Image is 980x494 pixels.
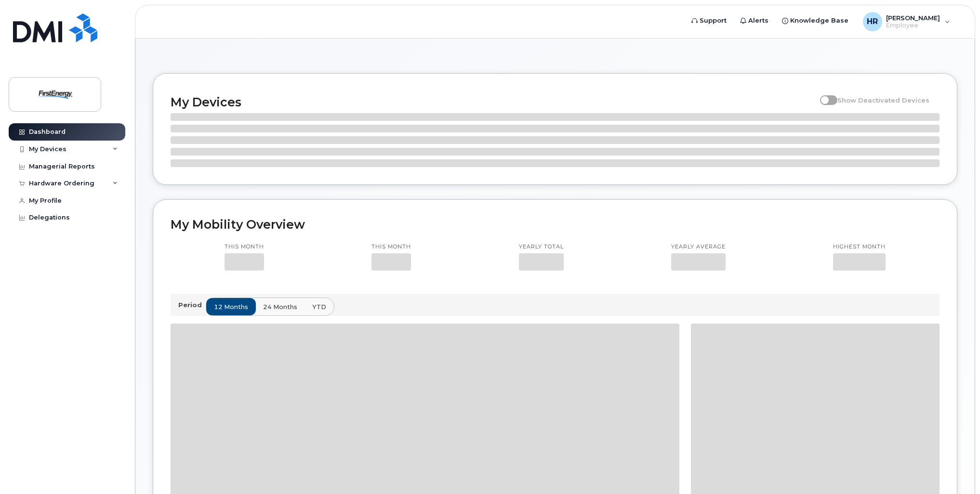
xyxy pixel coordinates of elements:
span: 24 months [263,302,297,312]
p: This month [371,243,411,251]
p: Yearly average [671,243,726,251]
h2: My Devices [171,95,815,109]
p: Period [178,300,206,310]
h2: My Mobility Overview [171,217,940,232]
p: Yearly total [519,243,564,251]
span: Show Deactivated Devices [837,96,929,104]
p: This month [225,243,264,251]
input: Show Deactivated Devices [820,91,828,99]
p: Highest month [833,243,886,251]
span: YTD [312,302,326,312]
